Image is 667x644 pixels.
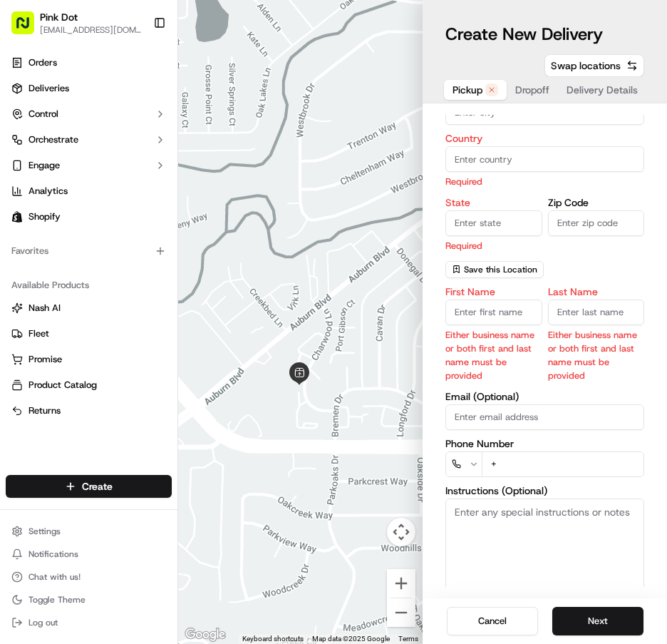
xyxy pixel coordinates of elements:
img: Shopify logo [11,211,23,223]
span: Pylon [142,354,172,364]
label: Last Name [548,287,645,297]
img: David kim [14,246,37,269]
div: Available Products [6,274,172,297]
button: Swap locations [544,54,644,77]
span: Orchestrate [29,133,78,146]
a: Orders [6,51,172,74]
span: Shopify [29,210,61,223]
span: Chat with us! [29,571,81,583]
span: Settings [29,526,61,537]
input: Enter email address [445,404,644,430]
span: Control [29,108,58,121]
a: Returns [11,404,166,417]
a: Fleet [11,327,166,340]
button: Toggle Theme [6,590,172,610]
div: Favorites [6,240,172,262]
span: Dropoff [515,83,549,97]
button: Orchestrate [6,128,172,151]
span: Engage [29,159,60,172]
input: Enter country [445,146,644,172]
img: Nash [14,14,43,43]
label: Country [445,133,644,143]
label: Instructions (Optional) [445,486,644,496]
span: Pickup [453,83,482,97]
button: Nash AI [6,297,172,320]
a: 📗Knowledge Base [9,313,115,339]
span: [PERSON_NAME] [44,260,115,271]
span: API Documentation [135,319,229,333]
button: Control [6,103,172,126]
span: Map data ©2025 Google [312,635,390,643]
span: Log out [29,617,58,628]
label: Email (Optional) [445,392,644,402]
button: Pink Dot [40,10,78,24]
a: Nash AI [11,302,166,315]
span: Nash AI [29,302,61,315]
button: Start new chat [242,140,259,158]
button: Engage [6,154,172,177]
button: Zoom out [387,598,415,627]
input: Got a question? Start typing here... [37,92,257,107]
img: Google [182,625,229,644]
button: Promise [6,348,172,371]
a: Terms (opens in new tab) [398,635,418,643]
a: Deliveries [6,77,172,100]
button: Save this Location [445,261,544,278]
span: • [118,260,123,271]
img: 1736555255976-a54dd68f-1ca7-489b-9aae-adbdc363a1c4 [14,136,40,162]
p: Either business name or both first and last name must be provided [445,328,542,383]
div: We're available if you need us! [64,150,196,162]
button: Map camera controls [387,518,415,546]
span: Fleet [29,327,49,340]
button: Keyboard shortcuts [242,634,304,644]
span: Promise [29,353,62,366]
input: Enter zip code [548,210,645,236]
a: Open this area in Google Maps (opens a new window) [182,625,229,644]
p: Required [445,239,542,252]
p: Either business name or both first and last name must be provided [548,328,645,383]
a: Shopify [6,205,172,228]
h1: Create New Delivery [445,23,603,46]
a: Powered byPylon [100,353,172,364]
span: Toggle Theme [29,594,86,605]
button: Pink Dot[EMAIL_ADDRESS][DOMAIN_NAME] [6,6,148,40]
span: Orders [29,56,57,69]
span: Analytics [29,185,68,198]
a: Product Catalog [11,379,166,392]
span: Delivery Details [567,83,638,97]
button: Returns [6,399,172,422]
input: Enter last name [548,300,645,325]
span: [PERSON_NAME] [44,221,115,232]
label: Phone Number [445,439,644,449]
a: 💻API Documentation [115,313,234,339]
button: Cancel [447,607,538,635]
button: See all [221,183,259,200]
button: Settings [6,521,172,541]
span: Deliveries [29,82,69,95]
button: [EMAIL_ADDRESS][DOMAIN_NAME] [40,24,142,36]
button: Log out [6,613,172,633]
span: Create [82,479,113,494]
button: Fleet [6,322,172,345]
div: Past conversations [14,185,95,197]
input: Enter state [445,210,542,236]
span: Knowledge Base [29,319,109,333]
a: Analytics [6,180,172,203]
input: Enter phone number [482,451,644,477]
span: Swap locations [551,58,621,73]
input: Enter first name [445,300,542,325]
div: 💻 [120,320,132,332]
span: [DATE] [126,221,155,232]
span: Product Catalog [29,379,97,392]
label: Zip Code [548,198,645,208]
span: Notifications [29,548,78,560]
a: Promise [11,353,166,366]
button: Notifications [6,544,172,564]
button: Product Catalog [6,374,172,397]
button: Next [552,607,643,635]
img: 9188753566659_6852d8bf1fb38e338040_72.png [30,136,56,162]
button: Zoom in [387,569,415,598]
label: First Name [445,287,542,297]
